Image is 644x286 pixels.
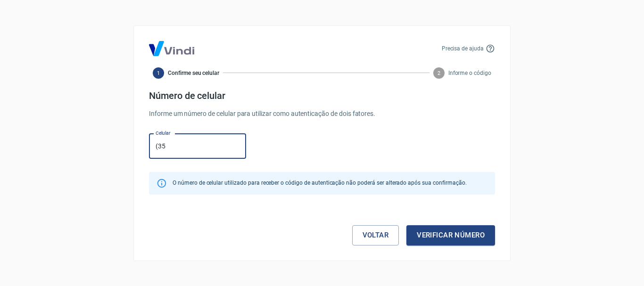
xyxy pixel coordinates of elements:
[448,69,491,77] span: Informe o código
[168,69,219,77] span: Confirme seu celular
[406,225,495,245] button: Verificar número
[149,90,495,101] h4: Número de celular
[149,109,495,119] p: Informe um número de celular para utilizar como autenticação de dois fatores.
[156,130,171,137] label: Celular
[173,175,466,192] div: O número de celular utilizado para receber o código de autenticação não poderá ser alterado após ...
[438,70,440,76] text: 2
[442,44,484,53] p: Precisa de ajuda
[157,70,160,76] text: 1
[149,41,194,56] img: Logo Vind
[352,225,399,245] a: Voltar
